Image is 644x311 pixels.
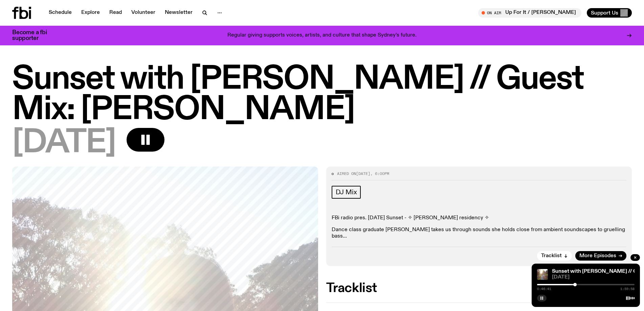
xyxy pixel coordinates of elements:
[552,275,635,280] span: [DATE]
[356,171,370,176] span: [DATE]
[227,32,417,39] p: Regular giving supports voices, artists, and culture that shape Sydney’s future.
[575,251,626,261] a: More Episodes
[332,215,627,221] p: FBi radio pres. [DATE] Sunset - ✧ [PERSON_NAME] residency ✧
[77,8,104,18] a: Explore
[12,64,632,125] h1: Sunset with [PERSON_NAME] // Guest Mix: [PERSON_NAME]
[12,128,116,158] span: [DATE]
[587,8,632,18] button: Support Us
[332,227,627,240] p: Dance class graduate [PERSON_NAME] takes us through sounds she holds close from ambient soundscap...
[591,10,618,16] span: Support Us
[105,8,126,18] a: Read
[336,188,357,196] span: DJ Mix
[332,186,361,199] a: DJ Mix
[337,171,356,176] span: Aired on
[620,287,635,291] span: 1:59:58
[579,253,616,259] span: More Episodes
[12,30,55,41] h3: Become a fbi supporter
[161,8,197,18] a: Newsletter
[326,282,632,294] h2: Tracklist
[478,8,581,18] button: On AirUp For It / [PERSON_NAME]
[537,251,572,261] button: Tracklist
[45,8,76,18] a: Schedule
[537,287,551,291] span: 0:46:41
[541,253,562,259] span: Tracklist
[127,8,159,18] a: Volunteer
[370,171,389,176] span: , 6:00pm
